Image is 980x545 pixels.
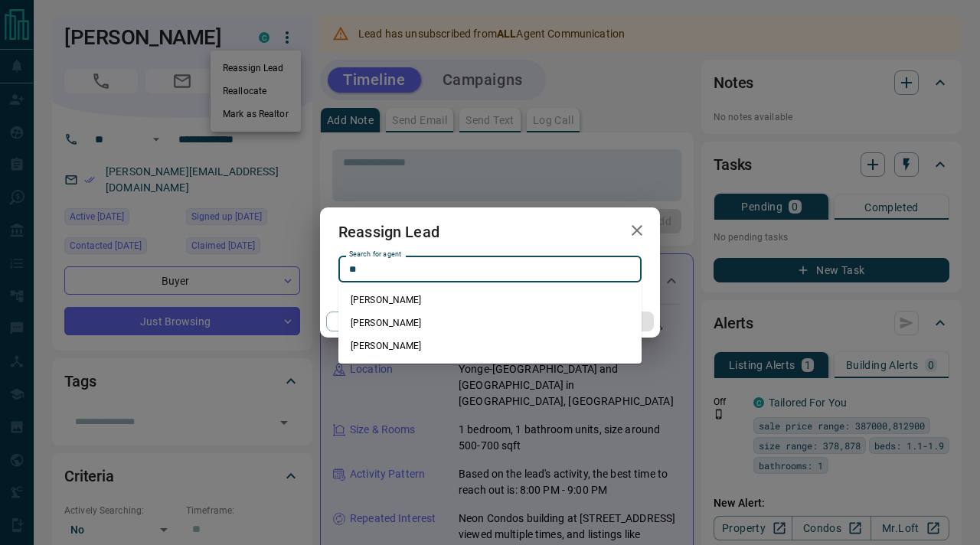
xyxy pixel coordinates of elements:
[349,250,401,259] label: Search for agent
[338,312,642,335] li: [PERSON_NAME]
[338,289,642,312] li: [PERSON_NAME]
[338,335,642,357] li: [PERSON_NAME]
[326,312,457,331] button: Cancel
[320,207,458,256] h2: Reassign Lead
